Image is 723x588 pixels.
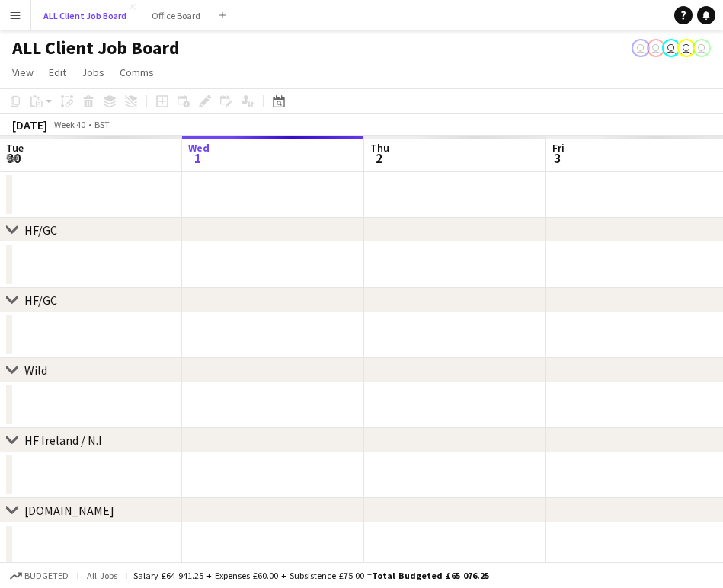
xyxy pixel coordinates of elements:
span: Total Budgeted £65 076.25 [372,570,489,581]
span: Tue [6,141,24,155]
app-user-avatar: Nicola Lewis [662,39,680,57]
span: Week 40 [50,119,88,130]
div: [DOMAIN_NAME] [24,503,114,518]
a: View [6,62,40,82]
app-user-avatar: Finance Team [677,39,696,57]
span: Jobs [82,66,104,79]
span: Comms [120,66,154,79]
div: BST [94,119,110,130]
a: Comms [114,62,160,82]
span: View [12,66,34,79]
app-user-avatar: Daniella Rocuzzi [647,39,665,57]
div: HF/GC [24,222,57,238]
span: Fri [552,141,565,155]
span: Thu [370,141,389,155]
span: Edit [49,66,66,79]
h1: ALL Client Job Board [12,37,180,59]
a: Jobs [75,62,110,82]
app-user-avatar: Nicole Palmer [693,39,711,57]
button: Office Board [139,1,213,30]
span: 2 [368,149,389,167]
div: Salary £64 941.25 + Expenses £60.00 + Subsistence £75.00 = [133,570,489,581]
div: Wild [24,363,47,378]
button: Budgeted [8,567,71,584]
span: Wed [188,141,210,155]
span: All jobs [84,570,120,581]
app-user-avatar: Mitchell Coulter [632,39,650,57]
span: 30 [4,149,24,167]
span: Budgeted [24,570,69,581]
a: Edit [43,62,72,82]
button: ALL Client Job Board [31,1,139,30]
div: [DATE] [12,117,47,133]
span: 1 [186,149,210,167]
span: 3 [550,149,565,167]
div: HF/GC [24,292,57,308]
div: HF Ireland / N.I [24,433,102,448]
